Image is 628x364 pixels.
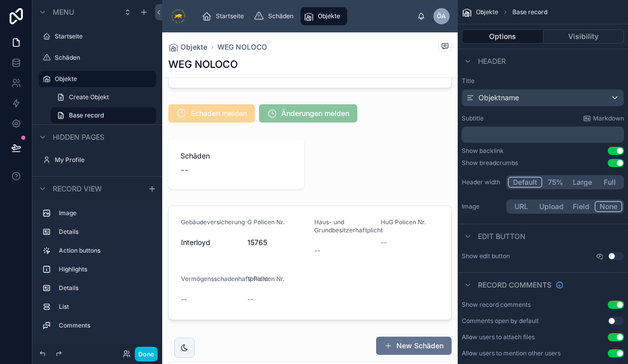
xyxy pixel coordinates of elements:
[478,93,519,103] span: Objektname
[462,333,535,341] div: Allow users to attach files
[462,147,504,155] div: Show backlink
[508,201,535,212] button: URL
[195,5,417,27] div: scrollable content
[595,201,622,212] button: None
[168,42,207,52] a: Objekte
[478,56,506,66] span: Header
[59,303,148,311] label: List
[199,7,251,25] a: Startseite
[593,114,624,123] span: Markdown
[51,107,156,124] a: Base record
[583,114,624,123] a: Markdown
[462,89,624,106] button: Objektname
[301,7,347,25] a: Objekte
[476,8,498,16] span: Objekte
[135,347,158,361] button: Done
[69,111,104,119] span: Base record
[318,12,340,20] span: Objekte
[69,93,109,101] span: Create Objekt
[462,114,484,123] label: Subtitle
[437,12,446,20] span: ÖA
[512,8,547,16] span: Base record
[268,12,293,20] span: Schäden
[55,32,150,41] label: Startseite
[462,178,502,186] label: Header width
[59,209,148,217] label: Image
[535,201,568,212] button: Upload
[32,200,162,344] div: scrollable content
[478,231,526,241] span: Edit button
[53,7,74,17] span: Menu
[568,201,595,212] button: Field
[180,42,207,52] span: Objekte
[462,252,510,260] label: Show edit button
[462,317,539,325] div: Comments open by default
[55,75,150,83] label: Objekte
[59,228,148,236] label: Details
[217,42,267,52] a: WEG NOLOCO
[597,177,622,188] button: Full
[53,184,102,194] span: Record view
[51,89,156,105] a: Create Objekt
[59,284,148,292] label: Details
[462,127,624,143] div: scrollable content
[462,203,502,211] label: Image
[59,265,148,273] label: Highlights
[59,321,148,330] label: Comments
[170,8,187,24] img: App logo
[59,247,148,255] label: Action buttons
[462,301,531,309] div: Show record comments
[542,177,568,188] button: 75%
[568,177,597,188] button: Large
[168,57,238,71] h1: WEG NOLOCO
[478,280,551,290] span: Record comments
[508,177,542,188] button: Default
[53,132,104,142] span: Hidden pages
[216,12,244,20] span: Startseite
[462,77,624,85] label: Title
[543,29,624,44] button: Visibility
[462,29,543,44] button: Options
[55,54,150,62] label: Schäden
[55,156,150,164] label: My Profile
[462,159,518,167] div: Show breadcrumbs
[251,7,301,25] a: Schäden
